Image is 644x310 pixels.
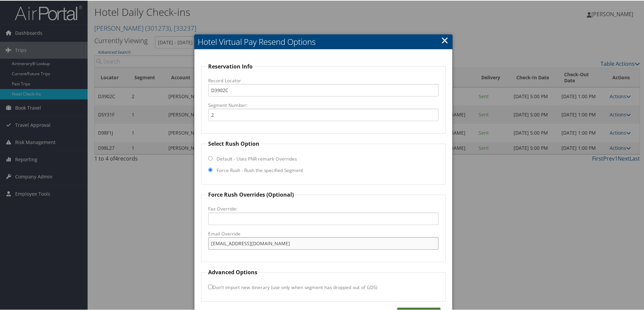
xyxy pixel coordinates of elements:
h2: Hotel Virtual Pay Resend Options [194,34,452,49]
label: Don't import new itinerary (use only when segment has dropped out of GDS) [208,280,377,293]
legend: Advanced Options [207,267,258,276]
label: Record Locator [208,77,439,83]
label: Fax Override: [208,205,439,212]
legend: Select Rush Option [207,139,260,147]
legend: Force Rush Overrides (Optional) [207,190,295,198]
label: Segment Number: [208,101,439,108]
a: Close [441,33,449,46]
label: Force Rush - Rush the specified Segment [217,166,303,173]
label: Email Override [208,230,439,236]
legend: Reservation Info [207,62,254,70]
label: Default - Uses PNR remark Overrides [217,155,297,162]
input: Don't import new itinerary (use only when segment has dropped out of GDS) [208,284,213,288]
